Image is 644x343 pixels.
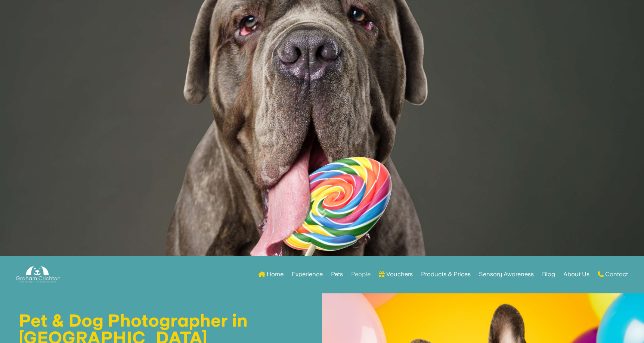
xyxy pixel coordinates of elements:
img: Graham Crichton Photography Logo - Graham Crichton - Belfast Family & Pet Photography Studio [16,264,60,285]
a: Products & Prices [421,260,471,289]
a: Sensory Awareness [479,260,534,289]
a: About Us [563,260,589,289]
a: Vouchers [379,260,413,289]
a: Experience [292,260,323,289]
a: People [351,260,371,289]
a: Contact [598,260,628,289]
a: Home [258,260,284,289]
a: Blog [542,260,555,289]
a: Pets [331,260,343,289]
